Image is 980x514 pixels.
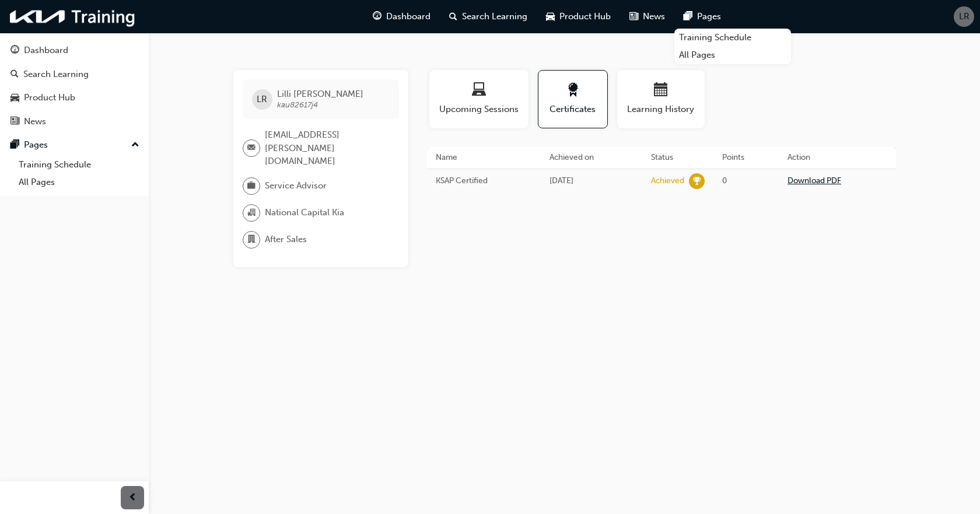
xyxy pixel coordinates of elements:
span: Upcoming Sessions [438,103,520,116]
a: Download PDF [787,176,841,186]
button: Certificates [538,70,608,128]
a: Training Schedule [14,156,144,174]
span: Search Learning [462,10,527,23]
a: search-iconSearch Learning [440,5,537,29]
span: pages-icon [684,9,692,24]
span: Lilli [PERSON_NAME] [277,89,363,99]
span: learningRecordVerb_ACHIEVE-icon [689,173,705,189]
a: All Pages [674,46,791,64]
a: Dashboard [5,40,144,61]
th: Achieved on [541,147,642,169]
span: briefcase-icon [247,179,256,194]
div: Dashboard [24,44,68,57]
span: LR [257,93,267,106]
span: department-icon [247,232,256,247]
span: car-icon [10,93,19,103]
span: news-icon [10,117,19,127]
span: News [643,10,665,23]
span: Dashboard [386,10,430,23]
span: Learning History [626,103,696,116]
span: Product Hub [559,10,611,23]
span: organisation-icon [247,205,256,221]
span: Service Advisor [265,179,327,193]
span: search-icon [449,9,457,24]
a: guage-iconDashboard [363,5,440,29]
span: After Sales [265,233,307,246]
span: pages-icon [10,140,19,151]
span: Certificates [547,103,598,116]
a: car-iconProduct Hub [537,5,620,29]
span: search-icon [10,69,19,80]
button: DashboardSearch LearningProduct HubNews [5,37,144,134]
div: Search Learning [23,68,89,81]
button: Pages [5,134,144,156]
button: Upcoming Sessions [429,70,528,128]
button: Learning History [617,70,705,128]
span: calendar-icon [654,83,668,99]
a: news-iconNews [620,5,674,29]
span: [EMAIL_ADDRESS][PERSON_NAME][DOMAIN_NAME] [265,128,390,168]
span: car-icon [546,9,555,24]
span: guage-icon [10,46,19,56]
th: Status [642,147,713,169]
span: prev-icon [128,491,137,505]
span: award-icon [566,83,580,99]
div: News [24,115,46,128]
span: National Capital Kia [265,206,344,219]
div: Product Hub [24,91,75,104]
a: Search Learning [5,64,144,85]
span: news-icon [629,9,638,24]
a: News [5,111,144,132]
span: kau82617j4 [277,100,318,110]
a: pages-iconPages [674,5,730,29]
span: 0 [722,176,727,186]
span: Pages [697,10,721,23]
a: Product Hub [5,87,144,109]
span: up-icon [131,138,139,153]
a: All Pages [14,173,144,191]
th: Points [713,147,779,169]
span: email-icon [247,141,256,156]
th: Name [427,147,541,169]
th: Action [779,147,896,169]
span: guage-icon [373,9,381,24]
button: LR [954,6,974,27]
span: Thu Apr 10 2025 21:13:29 GMT+1000 (Australian Eastern Standard Time) [549,176,573,186]
img: kia-training [6,5,140,29]
span: LR [959,10,970,23]
div: Pages [24,138,48,152]
span: laptop-icon [472,83,486,99]
a: Training Schedule [674,29,791,47]
td: KSAP Certified [427,169,541,193]
div: Achieved [651,176,684,187]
